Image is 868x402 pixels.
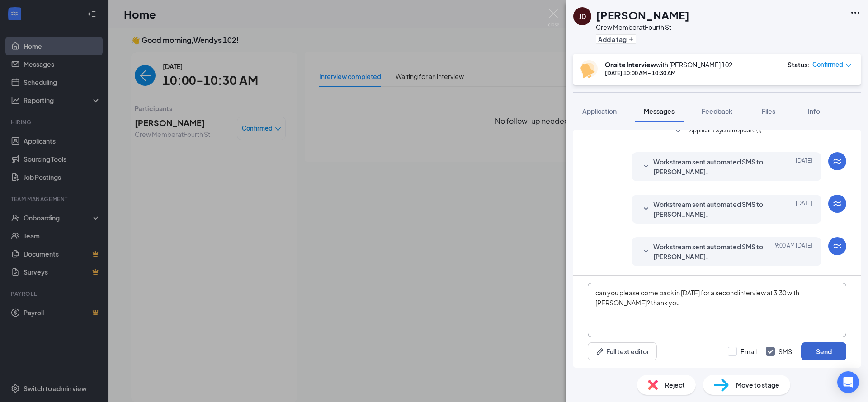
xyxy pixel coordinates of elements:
[702,107,732,115] span: Feedback
[801,342,846,360] button: Send
[850,7,861,18] svg: Ellipses
[689,126,762,137] span: Applicant System Update (1)
[596,23,689,32] div: Crew Member at Fourth St
[641,204,651,215] svg: SmallChevronDown
[641,161,651,172] svg: SmallChevronDown
[641,246,651,257] svg: SmallChevronDown
[665,380,685,390] span: Reject
[588,283,846,337] textarea: can you please come back in [DATE] for a second interview at 3;30 with [PERSON_NAME]? thank you
[762,107,775,115] span: Files
[808,107,820,115] span: Info
[605,60,732,69] div: with [PERSON_NAME] 102
[837,371,859,393] div: Open Intercom Messenger
[832,241,843,252] svg: WorkstreamLogo
[653,199,772,219] span: Workstream sent automated SMS to [PERSON_NAME].
[788,60,810,69] div: Status :
[832,198,843,209] svg: WorkstreamLogo
[595,347,604,356] svg: Pen
[628,37,634,42] svg: Plus
[605,69,732,77] div: [DATE] 10:00 AM - 10:30 AM
[605,61,656,69] b: Onsite Interview
[579,12,586,21] div: JD
[673,126,684,137] svg: SmallChevronDown
[596,34,636,44] button: PlusAdd a tag
[673,126,762,137] button: SmallChevronDownApplicant System Update (1)
[812,60,843,69] span: Confirmed
[582,107,617,115] span: Application
[596,7,689,23] h1: [PERSON_NAME]
[653,242,772,262] span: Workstream sent automated SMS to [PERSON_NAME].
[644,107,675,115] span: Messages
[653,157,772,177] span: Workstream sent automated SMS to [PERSON_NAME].
[588,342,657,360] button: Full text editorPen
[775,242,812,262] span: [DATE] 9:00 AM
[845,62,852,69] span: down
[832,156,843,167] svg: WorkstreamLogo
[736,380,779,390] span: Move to stage
[796,199,812,219] span: [DATE]
[796,157,812,177] span: [DATE]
